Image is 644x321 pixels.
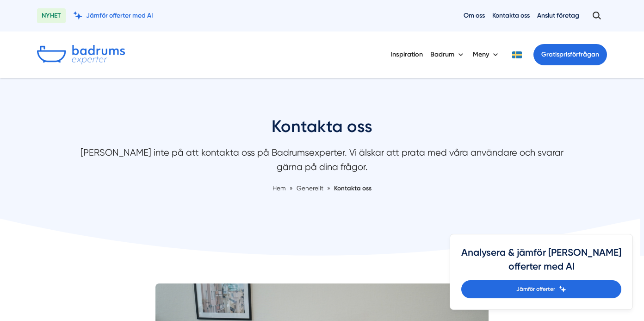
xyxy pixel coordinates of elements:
span: » [290,183,293,193]
a: Hem [272,184,286,192]
a: Generellt [297,184,325,192]
span: Generellt [297,184,323,192]
h1: Kontakta oss [77,115,567,145]
img: Badrumsexperter.se logotyp [37,45,125,64]
h4: Analysera & jämför [PERSON_NAME] offerter med AI [461,245,621,280]
a: Anslut företag [537,11,579,20]
a: Inspiration [390,43,423,66]
a: Kontakta oss [334,184,372,192]
span: Jämför offerter [516,285,555,294]
button: Badrum [430,43,465,67]
button: Öppna sök [587,7,607,24]
a: Jämför offerter med AI [73,11,153,20]
span: » [327,183,330,193]
span: Gratis [541,50,559,58]
span: NYHET [37,8,66,23]
a: Jämför offerter [461,280,621,298]
p: [PERSON_NAME] inte på att kontakta oss på Badrumsexperter. Vi älskar att prata med våra användare... [77,145,567,179]
a: Gratisprisförfrågan [533,44,607,65]
a: Om oss [464,11,485,20]
a: Kontakta oss [492,11,530,20]
nav: Breadcrumb [77,183,567,193]
span: Jämför offerter med AI [86,11,153,20]
button: Meny [473,43,500,67]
